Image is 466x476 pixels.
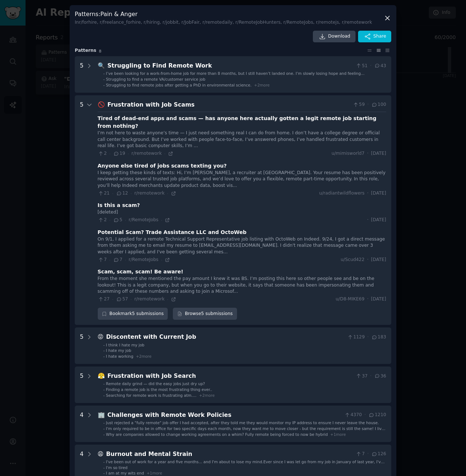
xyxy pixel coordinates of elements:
[164,151,166,156] span: ·
[98,150,107,157] span: 2
[106,83,252,87] span: Struggling to find remote jobs after getting a PhD in environmental science.
[106,343,144,347] span: I think I hate my job
[368,412,386,418] span: 1210
[106,465,128,470] span: I'm so tired
[125,257,126,262] span: ·
[80,100,84,320] div: 5
[371,101,386,108] span: 100
[98,162,227,170] div: Anyone else tired of jobs scams texting you?
[98,450,104,457] span: 😩
[113,257,122,263] span: 7
[336,296,365,303] span: u/D8-MIKE69
[112,191,113,196] span: ·
[371,257,386,263] span: [DATE]
[134,296,164,302] span: r/remotework
[331,150,364,157] span: u/mimisworld7
[344,412,362,418] span: 4370
[106,381,205,386] span: Remote daily grind — did the easy jobs just dry up?
[330,432,346,437] span: + 1 more
[131,297,132,302] span: ·
[353,101,365,108] span: 59
[131,191,132,196] span: ·
[313,31,356,42] a: Download
[75,19,372,26] div: In r/forhire, r/freelance_forhire, r/hiring, r/jobbit, r/JobFair, r/remotedaily, r/RemoteJobHunte...
[370,373,372,380] span: ·
[129,257,159,262] span: r/RemoteJobs
[116,190,128,197] span: 12
[370,63,372,69] span: ·
[371,296,386,303] span: [DATE]
[98,236,386,256] div: On 9/1, I applied for a remote Technical Support Representative job listing with OctoWeb on Indee...
[341,257,364,263] span: u/Scud422
[98,333,104,340] span: 😡
[103,342,105,348] div: -
[374,373,386,380] span: 36
[106,393,197,398] span: Searching for remote work is frustrating atm….
[254,83,270,87] span: + 2 more
[356,63,368,69] span: 51
[371,334,386,341] span: 183
[98,411,105,418] span: 🏢
[80,372,84,398] div: 5
[103,420,105,425] div: -
[106,426,386,436] span: I'm only required to be in office for two specific days each month, now they want me to move clos...
[109,218,110,223] span: ·
[108,61,353,70] div: Struggling to Find Remote Work
[98,308,168,320] div: Bookmark 5 submissions
[75,10,372,26] h3: Patterns : Pain & Anger
[371,217,386,223] span: [DATE]
[106,450,353,459] div: Burnout and Mental Strain
[347,334,365,341] span: 1129
[106,348,131,353] span: I hate my job
[80,450,84,476] div: 4
[113,217,122,223] span: 5
[108,372,353,381] div: Frustration with Job Search
[374,63,386,69] span: 43
[103,354,105,359] div: -
[106,387,212,392] span: Finding a remote job is the most frustrating thing ever..
[106,460,385,469] span: I've been out of work for a year and five months... and I'm about to lose my mind.Ever since I wa...
[106,333,345,342] div: Discontent with Current Job
[199,393,215,398] span: + 2 more
[161,218,162,223] span: ·
[103,459,105,464] div: -
[80,333,84,359] div: 5
[356,373,368,380] span: 37
[116,296,128,303] span: 57
[103,387,105,392] div: -
[367,101,369,108] span: ·
[128,151,129,156] span: ·
[103,77,105,82] div: -
[125,218,126,223] span: ·
[80,411,84,437] div: 4
[106,432,328,437] span: Why are companies allowed to change working agreements on a whim? Fully remote being forced to no...
[106,471,144,475] span: I am at my wits end
[112,297,113,302] span: ·
[103,82,105,88] div: -
[98,372,105,379] span: 😤
[108,411,342,420] div: Challenges with Remote Work Policies
[98,217,107,223] span: 2
[367,217,369,223] span: ·
[103,426,105,431] div: -
[108,100,350,110] div: Frustration with Job Scams
[358,31,391,42] button: Share
[371,190,386,197] span: [DATE]
[109,151,110,156] span: ·
[113,150,125,157] span: 19
[106,421,379,425] span: Just rejected a "fully remote" job offer I had accepted, after they told me they would monitor my...
[98,201,140,209] div: Is this a scam?
[106,354,133,358] span: I hate working
[103,71,105,76] div: -
[109,257,110,262] span: ·
[136,354,152,358] span: + 2 more
[161,257,162,262] span: ·
[98,296,110,303] span: 27
[132,151,162,156] span: r/remotework
[367,334,369,341] span: ·
[367,190,369,197] span: ·
[367,451,369,457] span: ·
[373,33,386,40] span: Share
[129,217,159,222] span: r/RemoteJobs
[98,229,247,236] div: Potential Scam? Trade Assistance LLC and OctoWeb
